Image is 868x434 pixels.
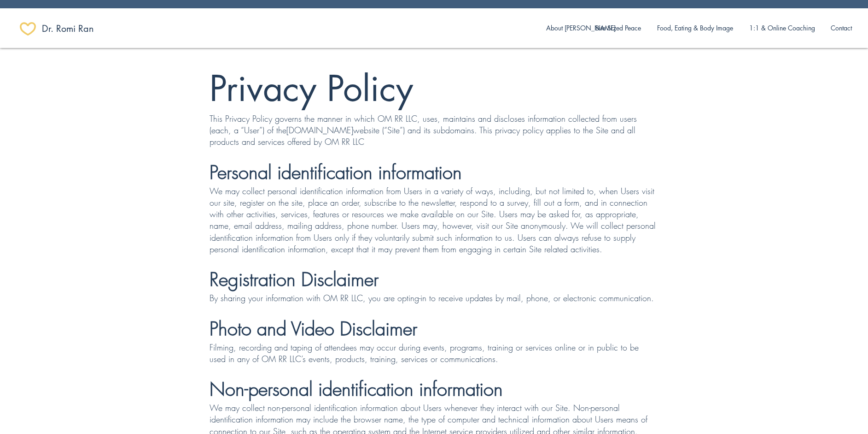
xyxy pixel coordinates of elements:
p: About [PERSON_NAME] [542,18,620,38]
nav: Site [539,18,860,38]
h4: Photo and Video Disclaimer [210,316,657,342]
p: Filming, recording and taping of attendees may occur during events, programs, training or service... [210,342,657,365]
p: This Privacy Policy governs the manner in which OM RR LLC, uses, maintains and discloses informat... [210,113,657,148]
a: Food, Eating & Body Image [649,18,741,38]
p: Contact [826,18,856,38]
h4: Non-personal identification information [210,376,657,402]
h4: Registration Disclaimer [210,267,657,292]
p: Food, Eating & Body Image [652,18,738,38]
a: [DOMAIN_NAME] [286,125,353,136]
p: Bite Sized Peace [591,18,646,38]
h1: Privacy Policy [210,65,657,113]
a: Contact [823,18,860,38]
p: We may collect personal identification information from Users in a variety of ways, including, bu... [210,185,657,255]
a: 1:1 & Online Coaching [741,18,823,38]
a: About [PERSON_NAME] [539,18,587,38]
a: ​Dr. Romi Ran [42,19,107,38]
h4: Personal identification information [210,160,657,185]
p: By sharing your information with OM RR LLC, you are opting-in to receive updates by mail, phone, ... [210,292,657,304]
span: ​Dr. Romi Ran [42,22,94,35]
a: Bite Sized Peace [587,18,649,38]
p: 1:1 & Online Coaching [745,18,820,38]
